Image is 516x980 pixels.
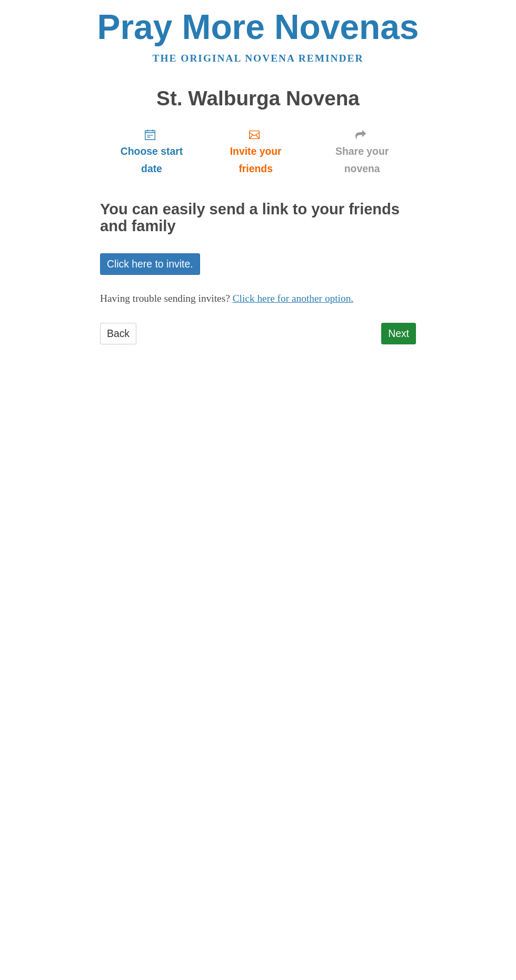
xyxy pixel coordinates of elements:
a: The original novena reminder [153,53,364,64]
span: Choose start date [111,143,193,177]
a: Invite your friends [203,120,308,183]
a: Click here to invite. [100,253,200,275]
a: Choose start date [100,120,203,183]
a: Click here for another option. [233,293,354,304]
h2: You can easily send a link to your friends and family [100,201,416,235]
a: Pray More Novenas [97,7,419,46]
span: Having trouble sending invites? [100,293,230,304]
a: Back [100,323,136,344]
a: Share your novena [308,120,416,183]
span: Share your novena [319,143,405,177]
span: Invite your friends [214,143,297,177]
h1: St. Walburga Novena [100,87,416,110]
a: Next [381,323,416,344]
